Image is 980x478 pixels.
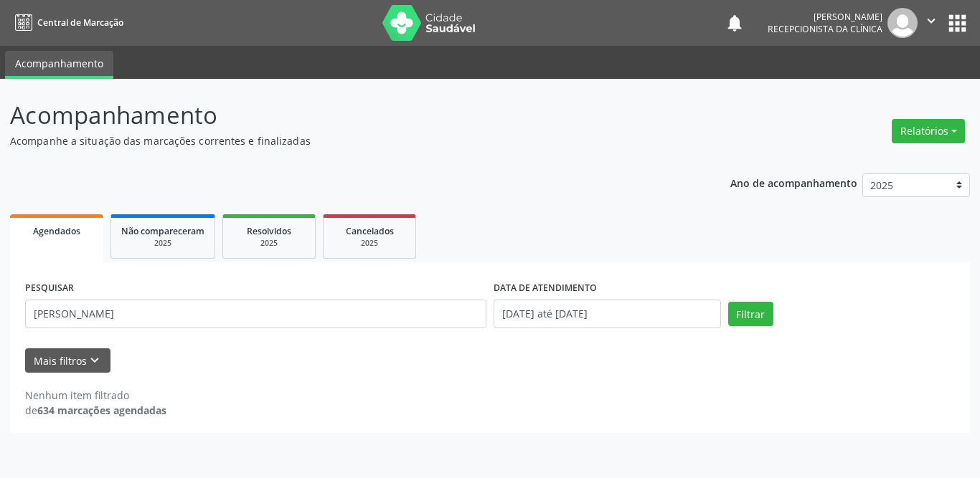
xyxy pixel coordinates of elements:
[247,225,291,237] span: Resolvidos
[728,302,773,326] button: Filtrar
[25,300,486,328] input: Nome, CNS
[5,51,113,79] a: Acompanhamento
[494,300,721,328] input: Selecione um intervalo
[25,277,74,300] label: PESQUISAR
[25,388,166,403] div: Nenhum item filtrado
[25,403,166,418] div: de
[37,403,166,417] strong: 634 marcações agendadas
[918,8,945,38] button: 
[121,225,204,237] span: Não compareceram
[768,11,882,23] div: [PERSON_NAME]
[10,11,123,34] a: Central de Marcação
[892,119,965,143] button: Relatórios
[233,238,305,249] div: 2025
[37,16,123,29] span: Central de Marcação
[768,23,882,35] span: Recepcionista da clínica
[494,277,597,300] label: DATA DE ATENDIMENTO
[346,225,394,237] span: Cancelados
[10,97,682,133] p: Acompanhamento
[25,348,110,373] button: Mais filtroskeyboard_arrow_down
[33,225,80,237] span: Agendados
[10,133,682,148] p: Acompanhe a situação das marcações correntes e finalizadas
[87,353,103,368] i: keyboard_arrow_down
[887,8,918,38] img: img
[923,13,939,29] i: 
[945,11,970,36] button: apps
[334,238,405,249] div: 2025
[725,13,745,33] button: notifications
[121,238,204,249] div: 2025
[730,173,857,191] p: Ano de acompanhamento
